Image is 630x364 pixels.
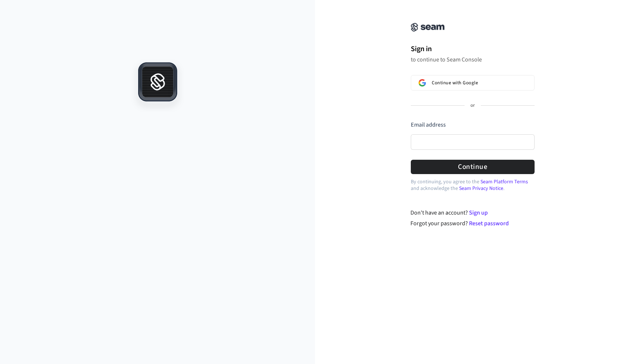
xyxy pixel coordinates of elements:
h1: Sign in [411,43,535,54]
label: Email address [411,121,446,129]
p: or [470,102,475,109]
img: Sign in with Google [419,79,426,86]
span: Continue with Google [432,80,478,86]
div: Forgot your password? [410,219,535,228]
a: Seam Platform Terms [480,178,528,185]
a: Reset password [469,219,509,227]
p: By continuing, you agree to the and acknowledge the . [411,179,535,192]
img: Seam Console [411,23,445,32]
a: Sign up [469,209,488,217]
a: Seam Privacy Notice [459,185,503,192]
p: to continue to Seam Console [411,56,535,63]
button: Continue [411,160,535,174]
button: Sign in with GoogleContinue with Google [411,75,535,91]
div: Don't have an account? [410,208,535,217]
